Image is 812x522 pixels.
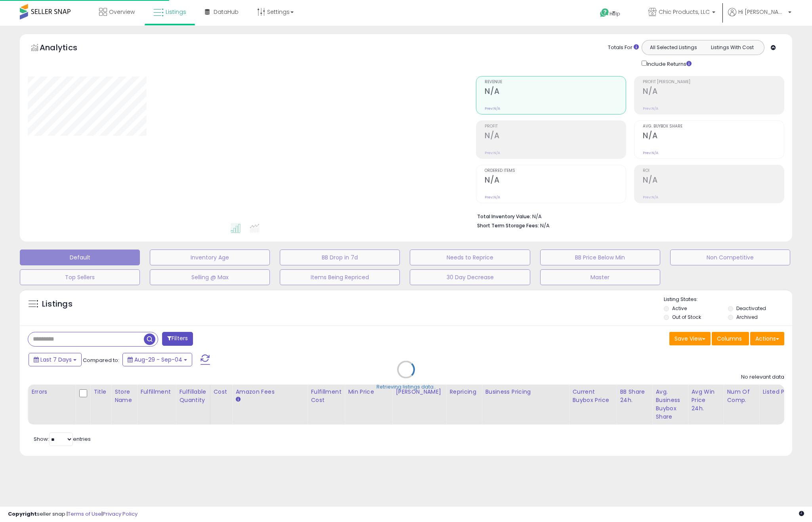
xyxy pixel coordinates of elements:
span: Revenue [485,80,626,84]
b: Total Inventory Value: [477,213,531,220]
button: Items Being Repriced [280,269,400,285]
span: Avg. Buybox Share [643,124,784,129]
li: N/A [477,211,778,221]
span: Help [609,10,620,17]
span: Profit [PERSON_NAME] [643,80,784,84]
h2: N/A [643,87,784,97]
button: BB Price Below Min [540,250,660,265]
button: BB Drop in 7d [280,250,400,265]
span: DataHub [214,8,239,16]
span: Chic Products, LLC [659,8,710,16]
button: Master [540,269,660,285]
div: Totals For [608,44,639,51]
button: All Selected Listings [644,42,703,53]
button: 30 Day Decrease [410,269,530,285]
h2: N/A [643,175,784,186]
small: Prev: N/A [485,106,500,111]
span: Hi [PERSON_NAME] [738,8,786,16]
a: Hi [PERSON_NAME] [728,8,791,26]
small: Prev: N/A [643,106,658,111]
span: Listings [166,8,186,16]
button: Default [20,250,140,265]
div: Include Returns [636,59,701,68]
span: Ordered Items [485,169,626,173]
h5: Analytics [40,42,93,55]
span: Profit [485,124,626,129]
button: Needs to Reprice [410,250,530,265]
span: N/A [540,222,550,229]
button: Inventory Age [150,250,270,265]
small: Prev: N/A [643,195,658,200]
button: Selling @ Max [150,269,270,285]
h2: N/A [485,87,626,97]
small: Prev: N/A [485,195,500,200]
button: Non Competitive [670,250,790,265]
i: Get Help [600,8,609,18]
button: Listings With Cost [703,42,762,53]
h2: N/A [643,131,784,142]
small: Prev: N/A [485,151,500,155]
b: Short Term Storage Fees: [477,222,539,229]
button: Top Sellers [20,269,140,285]
span: Overview [109,8,135,16]
span: ROI [643,169,784,173]
div: Retrieving listings data.. [376,383,436,391]
h2: N/A [485,131,626,142]
small: Prev: N/A [643,151,658,155]
a: Help [594,2,636,26]
h2: N/A [485,175,626,186]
